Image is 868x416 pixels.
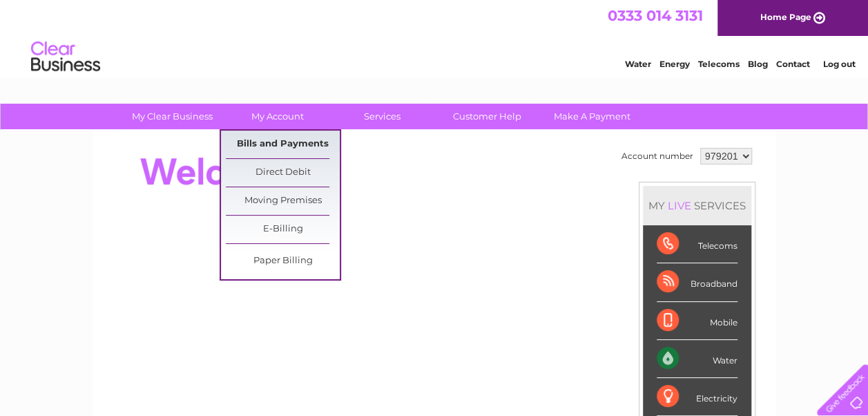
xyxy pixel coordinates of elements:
div: Telecoms [657,225,737,263]
div: Broadband [657,263,737,301]
a: My Account [220,104,334,129]
div: Clear Business is a trading name of Verastar Limited (registered in [GEOGRAPHIC_DATA] No. 3667643... [108,8,761,67]
a: Direct Debit [226,159,340,187]
a: Bills and Payments [226,131,340,158]
div: Electricity [657,378,737,416]
a: Log out [822,59,855,69]
a: Telecoms [698,59,740,69]
a: Services [325,104,439,129]
a: Customer Help [430,104,544,129]
a: Make A Payment [535,104,649,129]
div: Mobile [657,302,737,340]
a: Energy [659,59,690,69]
a: Moving Premises [226,187,340,215]
td: Account number [618,144,697,168]
a: E-Billing [226,216,340,243]
a: Contact [776,59,810,69]
a: My Clear Business [115,104,229,129]
div: LIVE [665,199,694,212]
div: Water [657,340,737,378]
a: Water [625,59,651,69]
a: Blog [748,59,768,69]
div: MY SERVICES [643,186,751,225]
img: logo.png [30,36,101,78]
a: 0333 014 3131 [608,7,703,24]
a: Paper Billing [226,247,340,275]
